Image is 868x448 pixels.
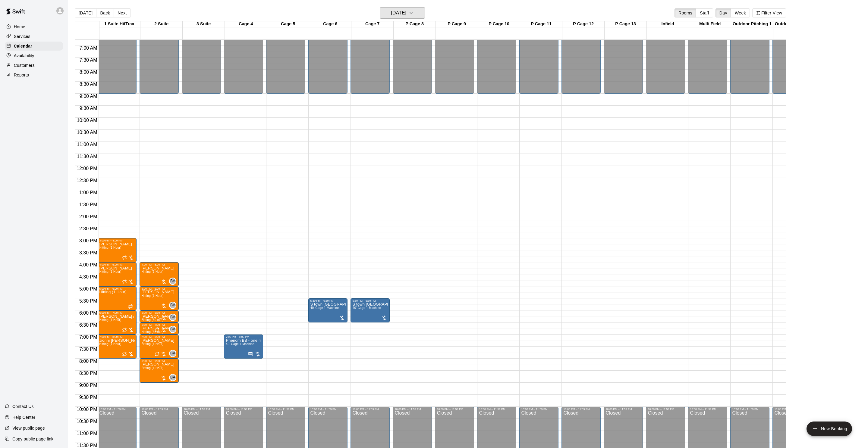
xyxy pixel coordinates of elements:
span: 6:00 PM [78,310,99,316]
div: 4:00 PM – 5:00 PM: Hitting (1 Hour) [97,262,137,286]
div: 10:00 PM – 11:59 PM [563,408,599,411]
span: BA [170,375,175,381]
p: Reports [14,72,29,78]
div: 7:00 PM – 8:00 PM [226,335,261,338]
p: View public page [12,425,45,431]
span: 40’ Cage + Machine [352,306,381,310]
span: 11:00 PM [75,431,99,436]
span: Hitting (1 Hour) [141,366,163,370]
div: 8:00 PM – 9:00 PM [141,359,177,362]
span: Brian Anderson [171,326,176,333]
span: 1:00 PM [78,190,99,195]
span: Recurring event [155,352,159,356]
span: 9:00 AM [78,94,99,99]
span: 11:00 AM [75,142,99,147]
div: 10:00 PM – 11:59 PM [774,408,810,411]
div: 10:00 PM – 11:59 PM [521,408,557,411]
span: 9:00 PM [78,383,99,388]
button: [DATE] [75,8,96,17]
div: Cage 6 [309,21,351,27]
span: Recurring event [122,255,127,260]
a: Reports [5,70,63,79]
div: Outdoor Pitching 2 [773,21,816,27]
p: Availability [14,53,34,59]
div: Brian Anderson [169,350,176,357]
span: Brian Anderson [171,314,176,321]
div: P Cage 8 [394,21,436,27]
div: 6:00 PM – 7:00 PM [99,311,135,314]
span: 12:00 PM [75,166,99,171]
svg: Has notes [248,352,253,356]
div: 5:30 PM – 6:30 PM: S town Panepinto [351,298,390,322]
button: Rooms [675,8,696,17]
div: Brian Anderson [169,326,176,333]
p: Help Center [12,414,35,420]
div: 10:00 PM – 11:59 PM [395,408,430,411]
button: Filter View [752,8,786,17]
div: Cage 4 [225,21,267,27]
span: Hitting (1 Hour) [141,270,163,273]
span: 10:30 PM [75,419,99,424]
span: 40’ Cage + Machine [310,306,339,310]
div: 5:00 PM – 6:00 PM [99,287,135,290]
button: Next [114,8,131,17]
span: Recurring event [128,304,133,309]
div: 4:00 PM – 5:00 PM [99,263,135,266]
div: 10:00 PM – 11:59 PM [99,408,135,411]
div: Home [5,22,63,31]
div: 7:00 PM – 8:00 PM: Hitting (1 Hour) [140,334,179,359]
div: P Cage 13 [605,21,647,27]
span: Hitting (1 Hour) [141,294,163,297]
span: Brian Anderson [171,302,176,309]
p: Calendar [14,43,32,49]
div: 10:00 PM – 11:59 PM [605,408,641,411]
div: 6:00 PM – 6:30 PM [141,311,177,314]
span: 7:30 PM [78,347,99,352]
div: 10:00 PM – 11:59 PM [648,408,683,411]
div: 1 Suite HitTrax [98,21,140,27]
div: 3:00 PM – 4:00 PM [99,239,135,242]
div: 3:00 PM – 4:00 PM: Hitting (1 Hour) [97,238,137,262]
span: 8:30 AM [78,82,99,87]
div: 5:00 PM – 6:00 PM: Hitting (1 Hour) [140,286,179,310]
span: BA [170,350,175,356]
span: BA [170,302,175,308]
p: Home [14,24,25,30]
div: Cage 5 [267,21,309,27]
div: Services [5,32,63,41]
div: 3 Suite [183,21,225,27]
span: 7:00 AM [78,45,99,51]
p: Contact Us [12,403,34,409]
span: Hitting (1 Hour) [99,246,121,249]
span: Recurring event [155,328,159,332]
div: Brian Anderson [169,302,176,309]
p: Customers [14,62,35,68]
span: 1:30 PM [78,202,99,207]
a: Availability [5,51,63,60]
p: Copy public page link [12,436,53,442]
div: P Cage 11 [520,21,562,27]
span: 12:30 PM [75,178,99,183]
span: Recurring event [122,279,127,284]
a: Calendar [5,42,63,51]
div: 6:00 PM – 7:00 PM: Hitting (1 Hour) [97,310,137,334]
div: 7:00 PM – 8:00 PM: Hitting (1 Hour) [97,334,137,359]
div: Brian Anderson [169,314,176,321]
p: Services [14,33,30,39]
div: Outdoor Pitching 1 [731,21,773,27]
div: Brian Anderson [169,278,176,285]
span: Hitting (1 Hour) [99,318,121,322]
span: 40’ Cage + Machine [226,342,254,346]
span: 5:00 PM [78,286,99,291]
span: 11:30 PM [75,443,99,448]
div: 8:00 PM – 9:00 PM: Hitting (1 Hour) [140,359,179,383]
span: 4:00 PM [78,262,99,267]
span: Brian Anderson [171,278,176,285]
span: BA [170,326,175,332]
span: 3:30 PM [78,250,99,255]
div: 10:00 PM – 11:59 PM [352,408,388,411]
div: 10:00 PM – 11:59 PM [690,408,725,411]
span: Recurring event [122,352,127,356]
div: 10:00 PM – 11:59 PM [268,408,303,411]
